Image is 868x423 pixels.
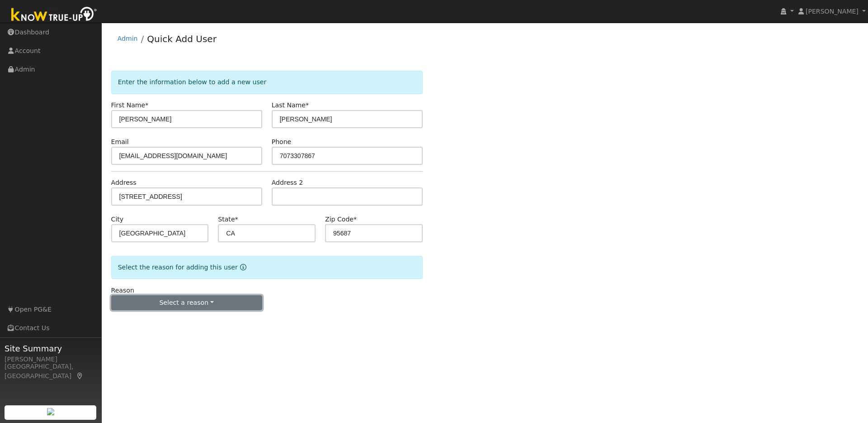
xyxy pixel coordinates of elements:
span: Required [145,101,148,109]
label: Address 2 [272,178,303,187]
div: [PERSON_NAME] [5,355,97,364]
a: Quick Add User [147,34,217,44]
button: Select a reason [111,295,262,311]
span: Site Summary [5,342,97,355]
label: Address [111,178,137,187]
label: Reason [111,286,134,295]
a: Admin [118,35,138,42]
div: Enter the information below to add a new user [111,71,423,94]
label: City [111,215,124,224]
span: Required [354,216,357,223]
span: [PERSON_NAME] [806,8,859,15]
a: Reason for new user [238,264,246,271]
img: Know True-Up [7,5,102,25]
span: Required [306,101,309,109]
div: Select the reason for adding this user [111,256,423,279]
label: Phone [272,137,292,147]
label: First Name [111,101,149,110]
a: Map [76,372,84,380]
img: retrieve [47,408,54,415]
label: Email [111,137,129,147]
label: Zip Code [325,215,357,224]
span: Required [235,216,238,223]
label: State [218,215,238,224]
div: [GEOGRAPHIC_DATA], [GEOGRAPHIC_DATA] [5,362,97,381]
label: Last Name [272,101,309,110]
